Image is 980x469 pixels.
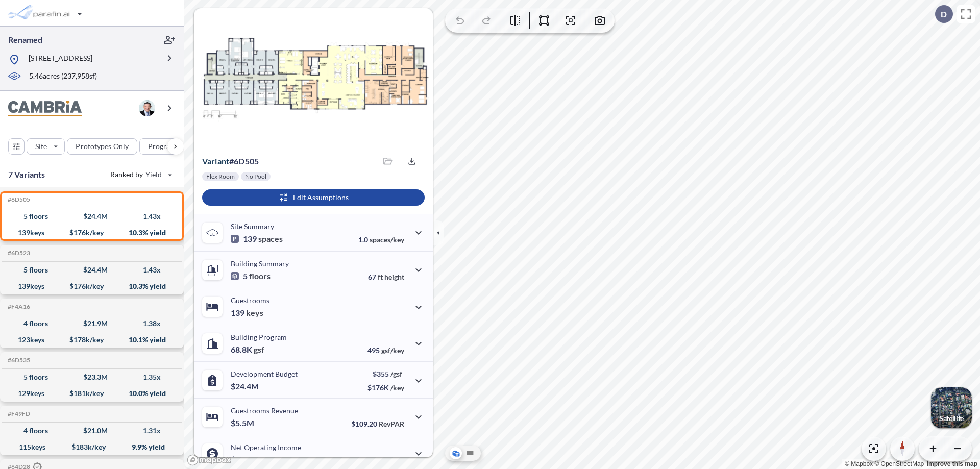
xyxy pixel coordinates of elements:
p: Site Summary [231,222,274,231]
img: user logo [139,100,155,116]
button: Switcher ImageSatellite [931,387,972,428]
p: $109.20 [351,419,404,428]
button: Prototypes Only [67,138,137,155]
a: OpenStreetMap [874,460,924,467]
p: 1.0 [358,235,404,244]
p: $5.5M [231,418,256,428]
p: Development Budget [231,369,298,378]
span: margin [382,456,404,465]
span: floors [249,271,271,281]
p: Site [35,141,47,152]
img: BrandImage [8,101,82,116]
h5: Click to copy the code [6,410,30,417]
h5: Click to copy the code [6,250,30,257]
button: Site Plan [464,447,476,459]
button: Program [139,138,194,155]
p: # 6d505 [202,156,259,166]
p: Guestrooms Revenue [231,406,298,415]
p: 7 Variants [8,168,45,181]
p: Renamed [8,34,42,45]
span: ft [378,273,383,281]
p: Prototypes Only [76,141,129,152]
span: RevPAR [379,419,404,428]
p: Building Summary [231,259,289,268]
p: 68.8K [231,344,264,355]
p: Building Program [231,333,287,341]
p: $24.4M [231,381,260,391]
h5: Click to copy the code [6,303,30,310]
span: spaces [258,234,283,244]
span: spaces/key [370,235,404,244]
p: 5 [231,271,271,281]
span: Yield [145,169,162,180]
button: Aerial View [450,447,462,459]
span: keys [246,308,263,318]
p: Program [148,141,177,152]
p: No Pool [245,172,266,181]
a: Improve this map [927,460,977,467]
p: 139 [231,308,263,318]
p: 495 [367,346,404,355]
span: /key [390,383,404,392]
button: Site [27,138,65,155]
a: Mapbox [845,460,873,467]
span: gsf [254,344,264,355]
p: 139 [231,234,283,244]
p: 45.0% [361,456,404,465]
p: Flex Room [206,172,235,181]
span: height [384,273,404,281]
p: Net Operating Income [231,443,301,452]
p: 67 [368,273,404,281]
h5: Click to copy the code [6,196,30,203]
button: Edit Assumptions [202,189,425,206]
a: Mapbox homepage [187,454,232,466]
p: 5.46 acres ( 237,958 sf) [29,71,97,82]
span: Variant [202,156,229,166]
img: Switcher Image [931,387,972,428]
p: [STREET_ADDRESS] [29,53,92,66]
span: gsf/key [381,346,404,355]
span: /gsf [390,369,402,378]
button: Ranked by Yield [102,166,179,183]
p: $2.5M [231,455,256,465]
p: D [941,10,947,19]
p: Guestrooms [231,296,269,305]
p: $355 [367,369,404,378]
h5: Click to copy the code [6,357,30,364]
p: Edit Assumptions [293,192,349,203]
p: $176K [367,383,404,392]
p: Satellite [939,414,964,423]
